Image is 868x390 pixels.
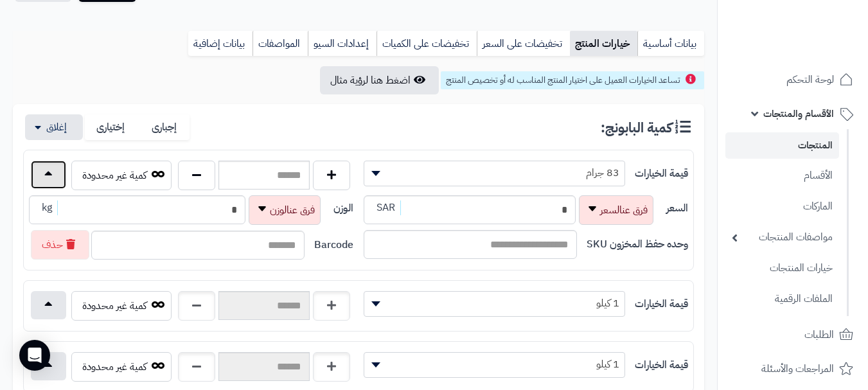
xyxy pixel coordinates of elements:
[570,31,637,57] a: خيارات المنتج
[446,73,680,87] span: تساعد الخيارات العميل على اختيار المنتج المناسب له أو تخصيص المنتج
[333,201,353,216] label: الوزن
[31,230,89,260] button: حذف
[725,319,860,350] a: الطلبات
[364,355,624,374] span: 1 كيلو
[804,326,834,344] span: الطلبات
[725,162,839,190] a: الأقسام
[371,200,401,215] span: SAR
[364,352,625,378] span: 1 كيلو
[666,201,688,216] label: السعر
[725,193,839,220] a: الماركات
[37,200,58,215] span: kg
[781,30,856,57] img: logo-2.png
[477,31,570,57] a: تخفيضات على السعر
[364,291,625,317] span: 1 كيلو
[601,119,694,136] h3: كمية البابونج:
[635,297,688,312] label: قيمة الخيارات
[137,114,190,141] label: إجبارى
[85,114,137,141] label: إختيارى
[252,31,308,57] a: المواصفات
[725,254,839,282] a: خيارات المنتجات
[376,31,477,57] a: تخفيضات على الكميات
[763,105,834,123] span: الأقسام والمنتجات
[188,31,252,57] a: بيانات إضافية
[19,340,50,371] div: Open Intercom Messenger
[725,64,860,95] a: لوحة التحكم
[725,224,839,251] a: مواصفات المنتجات
[761,360,834,378] span: المراجعات والأسئلة
[725,285,839,313] a: الملفات الرقمية
[308,31,376,57] a: إعدادات السيو
[320,66,439,94] button: اضغط هنا لرؤية مثال
[364,294,624,313] span: 1 كيلو
[786,71,834,89] span: لوحة التحكم
[635,166,688,181] label: قيمة الخيارات
[637,31,704,57] a: بيانات أساسية
[364,161,625,186] span: 83 جرام
[725,353,860,384] a: المراجعات والأسئلة
[587,237,688,252] label: وحده حفظ المخزون SKU
[364,163,624,182] span: 83 جرام
[725,132,839,159] a: المنتجات
[314,238,353,253] label: Barcode
[635,358,688,373] label: قيمة الخيارات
